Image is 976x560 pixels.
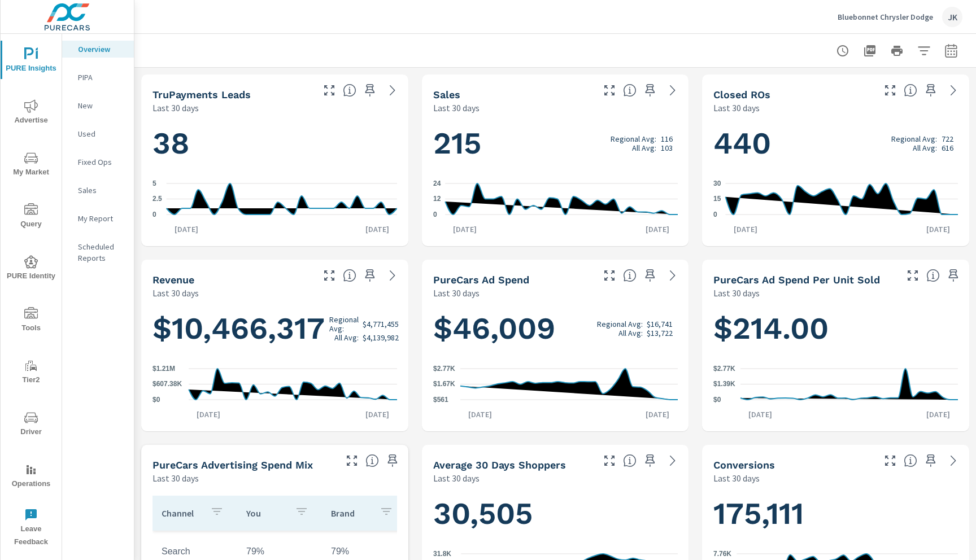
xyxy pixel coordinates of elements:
p: Regional Avg: [611,134,656,143]
button: Make Fullscreen [320,266,338,285]
span: Operations [4,463,58,491]
span: Tier2 [4,359,58,387]
span: Save this to your personalized report [944,266,962,285]
button: Apply Filters [913,40,935,62]
text: $561 [433,396,448,404]
p: [DATE] [918,224,958,235]
a: See more details in report [664,452,682,470]
h1: 440 [713,124,958,163]
span: Number of Repair Orders Closed by the selected dealership group over the selected time range. [So... [904,84,917,97]
text: 30 [713,180,721,187]
p: $4,139,982 [363,333,399,342]
p: Last 30 days [713,101,760,115]
span: Save this to your personalized report [641,81,659,99]
p: [DATE] [638,224,677,235]
p: 116 [661,134,673,143]
p: Overview [78,43,125,55]
p: $13,722 [647,329,673,338]
text: 24 [433,180,441,187]
p: Last 30 days [713,471,760,485]
button: Make Fullscreen [343,452,361,470]
p: Regional Avg: [891,134,937,143]
p: All Avg: [632,143,656,152]
h5: PureCars Ad Spend [433,274,529,286]
text: 5 [152,180,156,187]
p: [DATE] [358,409,397,420]
div: Scheduled Reports [62,238,134,266]
button: Make Fullscreen [600,452,618,470]
a: See more details in report [664,266,682,285]
p: Last 30 days [152,286,199,300]
p: Last 30 days [152,101,199,115]
button: Make Fullscreen [881,81,899,99]
span: Save this to your personalized report [361,81,379,99]
span: Total sales revenue over the selected date range. [Source: This data is sourced from the dealer’s... [343,269,356,282]
h5: Closed ROs [713,89,770,100]
span: Save this to your personalized report [641,266,659,285]
button: Make Fullscreen [320,81,338,99]
text: $2.77K [433,365,455,373]
text: 2.5 [152,195,162,203]
text: 12 [433,195,441,203]
p: New [78,100,125,111]
p: [DATE] [740,409,780,420]
a: See more details in report [944,81,962,99]
h1: 215 [433,124,678,163]
p: 103 [661,143,673,152]
p: Last 30 days [152,471,199,485]
p: $16,741 [647,320,673,329]
h1: $46,009 [433,309,678,348]
p: [DATE] [445,224,485,235]
p: [DATE] [167,224,206,235]
h1: 38 [152,124,397,163]
div: nav menu [1,34,62,553]
h5: Revenue [152,274,194,286]
p: Sales [78,185,125,196]
p: All Avg: [913,143,937,152]
div: Sales [62,182,134,199]
span: Leave Feedback [4,508,58,549]
text: $1.21M [152,365,175,373]
p: Last 30 days [433,101,480,115]
p: Last 30 days [433,471,480,485]
text: 0 [152,211,156,218]
p: Regional Avg: [597,320,643,329]
text: 31.8K [433,550,451,558]
div: New [62,97,134,114]
p: PIPA [78,72,125,83]
p: My Report [78,213,125,224]
p: 722 [942,134,953,143]
span: Save this to your personalized report [384,452,402,470]
p: Last 30 days [713,286,760,300]
span: My Market [4,151,58,179]
span: PURE Insights [4,47,58,75]
h1: $10,466,317 [152,309,403,348]
text: $1.67K [433,380,455,388]
text: $2.77K [713,365,735,373]
div: PIPA [62,69,134,86]
text: 7.76K [713,550,731,558]
span: Save this to your personalized report [361,266,379,285]
p: [DATE] [358,224,397,235]
text: 15 [713,195,721,203]
span: Total cost of media for all PureCars channels for the selected dealership group over the selected... [623,269,637,282]
p: Bluebonnet Chrysler Dodge [838,12,933,22]
h5: truPayments Leads [152,89,251,100]
button: Make Fullscreen [881,452,899,470]
p: Channel [162,508,201,519]
span: Average cost of advertising per each vehicle sold at the dealer over the selected date range. The... [926,269,940,282]
p: [DATE] [638,409,677,420]
p: Used [78,128,125,139]
a: See more details in report [944,452,962,470]
button: Make Fullscreen [600,266,618,285]
span: Tools [4,307,58,335]
a: See more details in report [664,81,682,99]
p: [DATE] [460,409,500,420]
div: Overview [62,41,134,58]
span: Advertise [4,99,58,127]
button: Make Fullscreen [904,266,922,285]
span: The number of truPayments leads. [343,84,356,97]
p: Last 30 days [433,286,480,300]
span: Save this to your personalized report [922,452,940,470]
span: Driver [4,411,58,439]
